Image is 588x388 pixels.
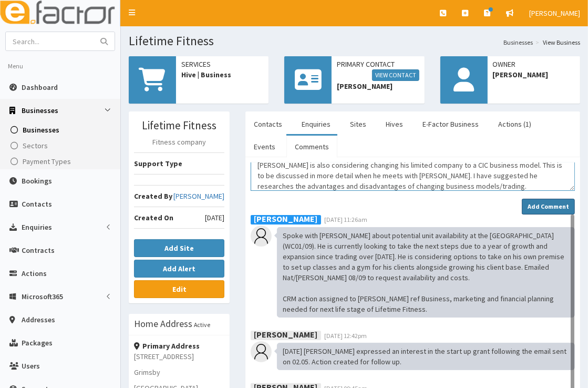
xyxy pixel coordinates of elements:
span: Primary Contact [337,59,419,81]
span: Contracts [22,246,55,255]
a: Enquiries [293,113,339,135]
p: Grimsby [134,367,224,377]
a: Comments [286,136,337,158]
span: Microsoft365 [22,292,63,301]
a: Hives [377,113,411,135]
span: Businesses [22,106,58,115]
b: Edit [172,284,187,294]
span: Owner [493,59,575,69]
a: Businesses [3,122,120,138]
span: Dashboard [22,83,58,92]
span: Users [22,361,40,371]
span: [PERSON_NAME] [337,81,419,91]
div: [DATE] [PERSON_NAME] expressed an interest in the start up grant following the email sent on 02.0... [277,343,575,370]
a: Payment Types [3,154,120,169]
a: Sites [342,113,375,135]
textarea: Comment [251,162,575,191]
a: Actions (1) [490,113,540,135]
h3: Lifetime Fitness [134,119,224,131]
span: Sectors [23,141,48,150]
span: Hive | Business [181,69,263,80]
a: Edit [134,280,224,298]
strong: Primary Address [134,341,200,351]
span: Enquiries [22,222,52,232]
span: Packages [22,338,53,348]
b: Add Site [164,243,194,253]
h3: Home Address [134,319,192,329]
b: Created On [134,213,173,222]
b: Support Type [134,159,182,168]
a: Contacts [245,113,291,135]
span: Bookings [22,176,52,186]
h1: Lifetime Fitness [129,34,580,48]
button: Add Comment [522,199,575,215]
span: [DATE] [205,212,224,223]
span: Addresses [22,315,55,324]
a: View Contact [372,69,419,81]
b: Add Alert [163,264,195,273]
span: Payment Types [23,157,71,166]
p: [STREET_ADDRESS] [134,351,224,362]
a: E-Factor Business [414,113,487,135]
input: Search... [6,32,94,50]
span: Contacts [22,199,52,209]
span: [PERSON_NAME] [529,8,580,18]
div: Spoke with [PERSON_NAME] about potential unit availability at the [GEOGRAPHIC_DATA] (WC01/09). He... [277,227,575,318]
b: Created By [134,191,172,201]
p: Fitness company [134,137,224,147]
span: Businesses [23,125,59,135]
small: Active [194,321,210,329]
span: Actions [22,269,47,278]
b: [PERSON_NAME] [254,213,317,224]
button: Add Alert [134,260,224,278]
a: [PERSON_NAME] [173,191,224,201]
span: [DATE] 12:42pm [324,332,367,340]
span: Services [181,59,263,69]
a: Businesses [503,38,533,47]
li: View Business [533,38,580,47]
b: [PERSON_NAME] [254,330,317,340]
span: [PERSON_NAME] [493,69,575,80]
a: Sectors [3,138,120,154]
a: Events [245,136,284,158]
span: [DATE] 11:26am [324,216,367,223]
strong: Add Comment [528,202,569,210]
